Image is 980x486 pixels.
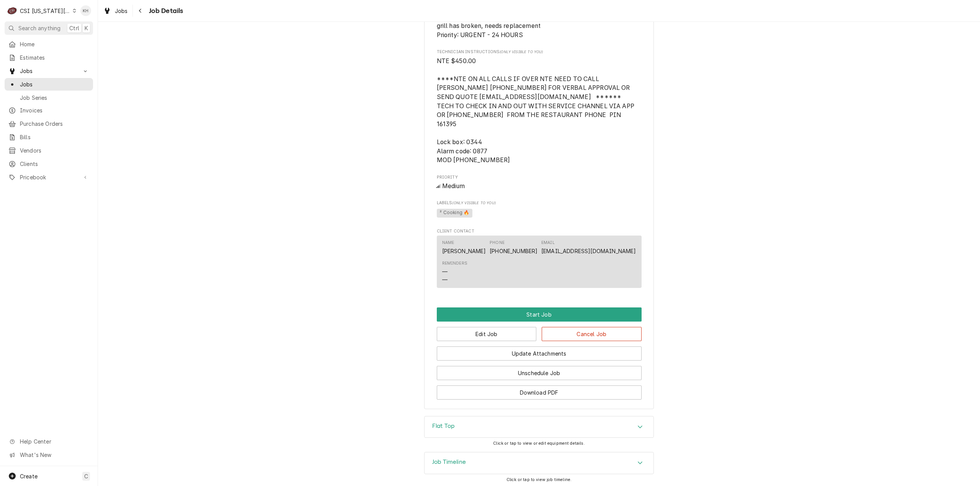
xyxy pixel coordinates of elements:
[20,67,78,75] span: Jobs
[69,24,79,32] span: Ctrl
[437,174,642,191] div: Priority
[425,416,653,438] div: Accordion Header
[5,435,93,448] a: Go to Help Center
[20,40,89,48] span: Home
[5,21,93,35] button: Search anythingCtrlK
[437,307,642,322] div: Button Group Row
[5,117,93,130] a: Purchase Orders
[5,131,93,143] a: Bills
[541,248,636,254] a: [EMAIL_ADDRESS][DOMAIN_NAME]
[20,451,88,459] span: What's New
[80,5,91,16] div: KH
[425,416,653,438] button: Accordion Details Expand Trigger
[437,228,642,234] span: Client Contact
[442,260,467,267] div: Reminders
[134,5,147,17] button: Navigate back
[100,5,131,17] a: Jobs
[84,472,88,480] span: C
[80,5,91,16] div: Kelsey Hetlage's Avatar
[493,441,585,446] span: Click or tap to view or edit equipment details.
[442,247,486,255] div: [PERSON_NAME]
[437,380,642,400] div: Button Group Row
[437,236,642,291] div: Client Contact List
[541,240,636,255] div: Email
[7,5,18,16] div: CSI Kansas City's Avatar
[437,49,642,55] span: Technician Instructions
[500,50,543,54] span: (Only Visible to You)
[20,54,89,62] span: Estimates
[437,200,642,206] span: Labels
[5,51,93,64] a: Estimates
[490,248,537,254] a: [PHONE_NUMBER]
[442,240,454,246] div: Name
[18,24,60,32] span: Search anything
[541,240,555,246] div: Email
[437,322,642,341] div: Button Group Row
[432,458,466,466] h3: Job Timeline
[7,5,18,16] div: C
[452,201,495,205] span: (Only Visible to You)
[437,236,642,288] div: Contact
[20,173,78,181] span: Pricebook
[437,174,642,180] span: Priority
[437,182,642,191] div: Medium
[20,160,89,168] span: Clients
[437,200,642,219] div: [object Object]
[437,57,642,165] span: [object Object]
[437,361,642,380] div: Button Group Row
[20,146,89,154] span: Vendors
[432,423,454,430] h3: Flat Top
[490,240,505,246] div: Phone
[490,240,537,255] div: Phone
[20,7,70,15] div: CSI [US_STATE][GEOGRAPHIC_DATA]
[437,307,642,400] div: Button Group
[147,6,183,16] span: Job Details
[20,120,89,128] span: Purchase Orders
[20,473,38,479] span: Create
[437,385,642,400] button: Download PDF
[20,94,89,102] span: Job Series
[5,65,93,77] a: Go to Jobs
[20,80,89,88] span: Jobs
[437,182,642,191] span: Priority
[5,171,93,184] a: Go to Pricebook
[5,91,93,104] a: Job Series
[437,228,642,291] div: Client Contact
[20,437,88,445] span: Help Center
[5,78,93,91] a: Jobs
[437,208,642,219] span: [object Object]
[442,260,467,284] div: Reminders
[5,144,93,157] a: Vendors
[442,268,448,276] div: —
[424,452,654,474] div: Job Timeline
[5,104,93,117] a: Invoices
[20,133,89,141] span: Bills
[442,240,486,255] div: Name
[5,158,93,170] a: Clients
[425,452,653,474] div: Accordion Header
[437,57,636,164] span: NTE $450.00 ****NTE ON ALL CALLS IF OVER NTE NEED TO CALL [PERSON_NAME] [PHONE_NUMBER] FOR VERBAL...
[5,449,93,461] a: Go to What's New
[437,366,642,380] button: Unschedule Job
[20,106,89,114] span: Invoices
[425,452,653,474] button: Accordion Details Expand Trigger
[5,38,93,50] a: Home
[437,346,642,361] button: Update Attachments
[437,209,473,218] span: ² Cooking 🔥
[506,477,572,482] span: Click or tap to view job timeline.
[115,7,128,15] span: Jobs
[424,416,654,438] div: Flat Top
[442,276,448,284] div: —
[85,24,88,32] span: K
[437,49,642,165] div: [object Object]
[437,327,537,341] button: Edit Job
[437,341,642,361] div: Button Group Row
[437,307,642,322] button: Start Job
[542,327,642,341] button: Cancel Job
